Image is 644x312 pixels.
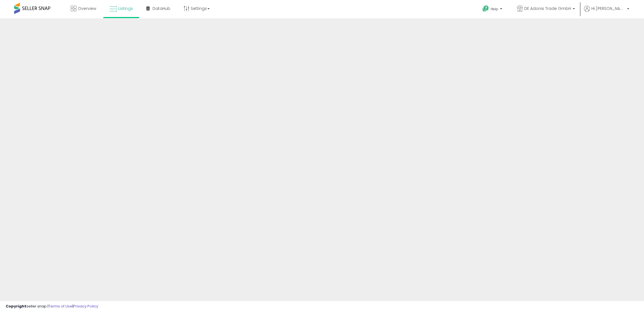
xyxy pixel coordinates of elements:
[524,6,571,11] span: DE Adonis Trade GmbH
[491,7,498,11] span: Help
[584,6,629,18] a: Hi [PERSON_NAME]
[153,6,170,11] span: DataHub
[78,6,96,11] span: Overview
[118,6,133,11] span: Listings
[482,5,489,12] i: Get Help
[478,1,508,18] a: Help
[591,6,625,11] span: Hi [PERSON_NAME]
